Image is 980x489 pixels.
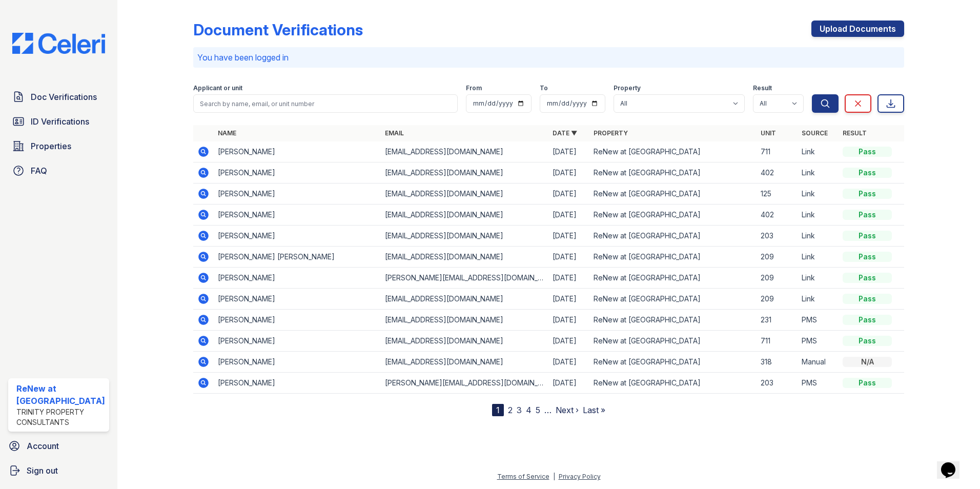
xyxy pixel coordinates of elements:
[214,226,381,247] td: [PERSON_NAME]
[802,129,828,137] a: Source
[559,473,601,480] a: Privacy Policy
[798,331,839,352] td: PMS
[843,189,892,199] div: Pass
[497,473,549,480] a: Terms of Service
[589,226,757,247] td: ReNew at [GEOGRAPHIC_DATA]
[798,184,839,205] td: Link
[614,84,641,92] label: Property
[214,352,381,373] td: [PERSON_NAME]
[31,165,47,177] span: FAQ
[843,210,892,220] div: Pass
[214,289,381,310] td: [PERSON_NAME]
[589,352,757,373] td: ReNew at [GEOGRAPHIC_DATA]
[381,268,548,289] td: [PERSON_NAME][EMAIL_ADDRESS][DOMAIN_NAME]
[197,51,901,64] p: You have been logged in
[381,162,548,184] td: [EMAIL_ADDRESS][DOMAIN_NAME]
[381,226,548,247] td: [EMAIL_ADDRESS][DOMAIN_NAME]
[798,162,839,184] td: Link
[589,373,757,394] td: ReNew at [GEOGRAPHIC_DATA]
[8,136,109,156] a: Properties
[381,247,548,268] td: [EMAIL_ADDRESS][DOMAIN_NAME]
[553,473,555,480] div: |
[16,407,105,427] div: Trinity Property Consultants
[589,184,757,205] td: ReNew at [GEOGRAPHIC_DATA]
[214,141,381,162] td: [PERSON_NAME]
[548,205,589,226] td: [DATE]
[843,336,892,346] div: Pass
[31,91,97,103] span: Doc Verifications
[381,310,548,331] td: [EMAIL_ADDRESS][DOMAIN_NAME]
[548,373,589,394] td: [DATE]
[517,405,522,415] a: 3
[536,405,540,415] a: 5
[798,373,839,394] td: PMS
[218,129,236,137] a: Name
[843,378,892,388] div: Pass
[843,273,892,283] div: Pass
[193,94,458,113] input: Search by name, email, or unit number
[385,129,404,137] a: Email
[548,268,589,289] td: [DATE]
[798,247,839,268] td: Link
[757,268,798,289] td: 209
[798,226,839,247] td: Link
[381,289,548,310] td: [EMAIL_ADDRESS][DOMAIN_NAME]
[843,168,892,178] div: Pass
[843,231,892,241] div: Pass
[583,405,605,415] a: Last »
[843,315,892,325] div: Pass
[589,162,757,184] td: ReNew at [GEOGRAPHIC_DATA]
[757,141,798,162] td: 711
[4,436,113,456] a: Account
[757,226,798,247] td: 203
[753,84,772,92] label: Result
[937,448,970,479] iframe: chat widget
[589,310,757,331] td: ReNew at [GEOGRAPHIC_DATA]
[214,331,381,352] td: [PERSON_NAME]
[548,162,589,184] td: [DATE]
[526,405,532,415] a: 4
[16,382,105,407] div: ReNew at [GEOGRAPHIC_DATA]
[27,440,59,452] span: Account
[757,162,798,184] td: 402
[757,205,798,226] td: 402
[798,310,839,331] td: PMS
[381,352,548,373] td: [EMAIL_ADDRESS][DOMAIN_NAME]
[8,87,109,107] a: Doc Verifications
[843,252,892,262] div: Pass
[843,129,867,137] a: Result
[589,289,757,310] td: ReNew at [GEOGRAPHIC_DATA]
[556,405,579,415] a: Next ›
[492,404,504,416] div: 1
[214,310,381,331] td: [PERSON_NAME]
[843,147,892,157] div: Pass
[548,289,589,310] td: [DATE]
[466,84,482,92] label: From
[757,331,798,352] td: 711
[4,33,113,54] img: CE_Logo_Blue-a8612792a0a2168367f1c8372b55b34899dd931a85d93a1a3d3e32e68fde9ad4.png
[31,115,89,128] span: ID Verifications
[548,141,589,162] td: [DATE]
[757,310,798,331] td: 231
[193,84,242,92] label: Applicant or unit
[381,331,548,352] td: [EMAIL_ADDRESS][DOMAIN_NAME]
[757,352,798,373] td: 318
[27,464,58,477] span: Sign out
[761,129,776,137] a: Unit
[798,352,839,373] td: Manual
[214,184,381,205] td: [PERSON_NAME]
[798,205,839,226] td: Link
[214,162,381,184] td: [PERSON_NAME]
[4,460,113,481] a: Sign out
[193,21,363,39] div: Document Verifications
[594,129,628,137] a: Property
[548,226,589,247] td: [DATE]
[757,373,798,394] td: 203
[544,404,552,416] span: …
[548,247,589,268] td: [DATE]
[589,247,757,268] td: ReNew at [GEOGRAPHIC_DATA]
[757,247,798,268] td: 209
[548,310,589,331] td: [DATE]
[757,184,798,205] td: 125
